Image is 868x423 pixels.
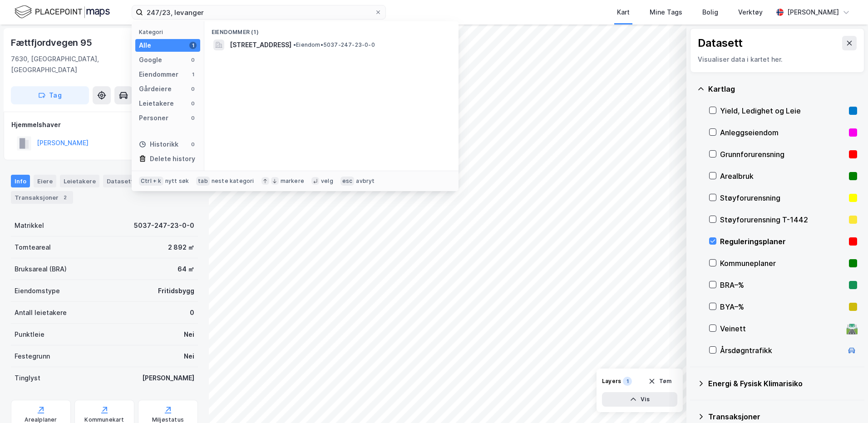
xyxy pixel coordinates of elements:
[623,377,632,386] div: 1
[139,54,162,65] div: Google
[602,392,677,407] button: Vis
[139,177,163,186] div: Ctrl + k
[15,373,40,384] div: Tinglyst
[168,242,194,253] div: 2 892 ㎡
[293,41,375,49] span: Eiendom • 5037-247-23-0-0
[139,98,174,109] div: Leietakere
[11,86,89,104] button: Tag
[11,175,30,187] div: Info
[134,220,194,231] div: 5037-247-23-0-0
[708,411,857,422] div: Transaksjoner
[720,171,845,182] div: Arealbruk
[139,113,168,123] div: Personer
[150,153,195,164] div: Delete history
[184,351,194,362] div: Nei
[356,177,375,185] div: avbryt
[698,54,857,65] div: Visualiser data i kartet her.
[139,40,151,51] div: Alle
[720,301,845,312] div: BYA–%
[15,242,51,253] div: Tomteareal
[617,7,630,18] div: Kart
[60,175,99,187] div: Leietakere
[190,307,194,318] div: 0
[720,214,845,225] div: Støyforurensning T-1442
[15,351,50,362] div: Festegrunn
[823,379,868,423] div: Kontrollprogram for chat
[708,378,857,389] div: Energi & Fysisk Klimarisiko
[15,220,44,231] div: Matrikkel
[60,193,69,202] div: 2
[139,84,172,94] div: Gårdeiere
[196,177,210,186] div: tab
[720,236,845,247] div: Reguleringsplaner
[230,39,291,50] span: [STREET_ADDRESS]
[15,307,67,318] div: Antall leietakere
[15,264,67,275] div: Bruksareal (BRA)
[293,41,296,48] span: •
[11,35,94,50] div: Fættfjordvegen 95
[139,29,200,35] div: Kategori
[720,280,845,290] div: BRA–%
[103,175,137,187] div: Datasett
[720,149,845,160] div: Grunnforurensning
[738,7,763,18] div: Verktøy
[720,127,845,138] div: Anleggseiendom
[139,139,178,150] div: Historikk
[720,192,845,203] div: Støyforurensning
[720,345,843,356] div: Årsdøgntrafikk
[846,323,858,334] div: 🛣️
[602,378,621,385] div: Layers
[15,4,110,20] img: logo.f888ab2527a4732fd821a326f86c7f29.svg
[823,379,868,423] iframe: Chat Widget
[189,141,197,148] div: 0
[34,175,56,187] div: Eiere
[212,177,254,185] div: neste kategori
[142,373,194,384] div: [PERSON_NAME]
[189,85,197,93] div: 0
[178,264,194,275] div: 64 ㎡
[720,323,843,334] div: Veinett
[340,177,355,186] div: esc
[642,374,677,389] button: Tøm
[698,36,743,50] div: Datasett
[189,71,197,78] div: 1
[15,285,60,296] div: Eiendomstype
[11,191,73,204] div: Transaksjoner
[11,54,148,75] div: 7630, [GEOGRAPHIC_DATA], [GEOGRAPHIC_DATA]
[708,84,857,94] div: Kartlag
[158,285,194,296] div: Fritidsbygg
[165,177,189,185] div: nytt søk
[787,7,839,18] div: [PERSON_NAME]
[281,177,304,185] div: markere
[204,21,459,38] div: Eiendommer (1)
[184,329,194,340] div: Nei
[15,329,44,340] div: Punktleie
[650,7,682,18] div: Mine Tags
[720,105,845,116] div: Yield, Ledighet og Leie
[143,5,375,19] input: Søk på adresse, matrikkel, gårdeiere, leietakere eller personer
[189,100,197,107] div: 0
[702,7,718,18] div: Bolig
[321,177,333,185] div: velg
[139,69,178,80] div: Eiendommer
[189,42,197,49] div: 1
[720,258,845,269] div: Kommuneplaner
[189,56,197,64] div: 0
[11,119,197,130] div: Hjemmelshaver
[189,114,197,122] div: 0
